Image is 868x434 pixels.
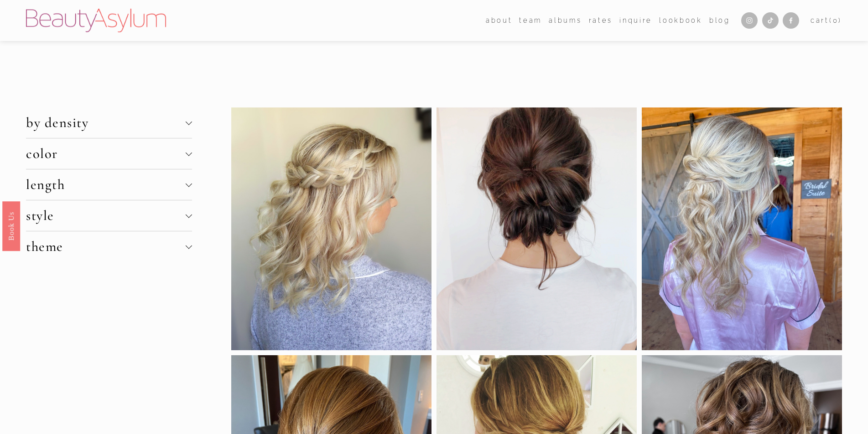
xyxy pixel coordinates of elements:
[783,12,799,29] a: Facebook
[26,9,166,32] img: Beauty Asylum | Bridal Hair &amp; Makeup Charlotte &amp; Atlanta
[26,176,186,193] span: length
[519,15,542,26] span: team
[26,138,192,169] button: color
[26,200,192,231] button: style
[549,14,582,27] a: albums
[26,107,192,138] button: by density
[26,145,186,162] span: color
[519,14,542,27] a: folder dropdown
[26,231,192,262] button: theme
[589,14,613,27] a: Rates
[486,15,512,26] span: about
[26,207,186,224] span: style
[829,16,842,24] span: ( )
[26,114,186,131] span: by density
[709,14,730,27] a: Blog
[762,12,779,29] a: TikTok
[833,16,839,24] span: 0
[619,14,652,27] a: Inquire
[486,14,512,27] a: folder dropdown
[26,169,192,200] button: length
[811,15,842,26] a: 0 items in cart
[26,238,186,255] span: theme
[659,14,702,27] a: Lookbook
[2,201,20,250] a: Book Us
[741,12,758,29] a: Instagram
